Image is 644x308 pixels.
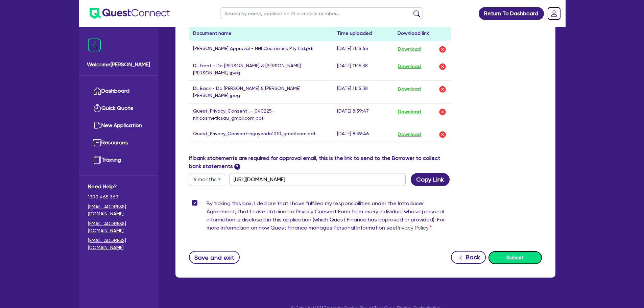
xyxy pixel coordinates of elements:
[189,126,333,143] td: Quest_Privacy_Consent-nguyendo1010_gmail.com.pdf
[333,41,393,58] td: [DATE] 11:15:45
[189,80,333,103] td: DL Back - Do [PERSON_NAME] & [PERSON_NAME] [PERSON_NAME].jpeg
[438,63,447,71] img: delete-icon
[88,117,149,134] a: New Application
[220,7,423,19] input: Search by name, application ID or mobile number...
[333,26,393,41] th: Time uploaded
[189,26,333,41] th: Document name
[93,156,101,164] img: training
[438,85,447,93] img: delete-icon
[189,41,333,58] td: [PERSON_NAME] Approval - NHI Cosmetics Pty Ltd.pdf
[451,251,486,264] button: Back
[333,126,393,143] td: [DATE] 8:39:46
[479,7,544,20] a: Return To Dashboard
[545,5,563,22] a: Dropdown toggle
[93,121,101,129] img: new-application
[333,58,393,80] td: [DATE] 11:15:38
[207,199,451,235] label: By ticking this box, I declare that I have fulfilled my responsibilities under the Introducer Agr...
[189,251,240,264] button: Save and exit
[189,58,333,80] td: DL Front - Do [PERSON_NAME] & [PERSON_NAME] [PERSON_NAME].jpeg
[411,173,450,186] button: Copy Link
[88,82,149,100] a: Dashboard
[88,183,149,191] span: Need Help?
[438,45,447,53] img: delete-icon
[93,104,101,112] img: quick-quote
[88,134,149,151] a: Resources
[438,131,447,139] img: delete-icon
[398,108,421,116] button: Download
[398,62,421,71] button: Download
[398,130,421,139] button: Download
[90,8,170,19] img: quest-connect-logo-blue
[88,203,149,217] a: [EMAIL_ADDRESS][DOMAIN_NAME]
[189,154,451,170] label: If bank statements are required for approval email, this is the link to send to the Borrower to c...
[87,61,150,69] span: Welcome [PERSON_NAME]
[189,173,225,186] button: Dropdown toggle
[398,45,421,54] button: Download
[88,39,101,51] img: icon-menu-close
[189,103,333,126] td: Quest_Privacy_Consent_-_040225-nhicosmeticsau_gmail.com.pdf
[438,108,447,116] img: delete-icon
[398,85,421,94] button: Download
[333,80,393,103] td: [DATE] 11:15:38
[333,103,393,126] td: [DATE] 8:39:47
[88,220,149,234] a: [EMAIL_ADDRESS][DOMAIN_NAME]
[393,26,451,41] th: Download link
[88,237,149,251] a: [EMAIL_ADDRESS][DOMAIN_NAME]
[88,100,149,117] a: Quick Quote
[88,193,149,200] span: 1300 465 363
[234,164,240,170] span: ?
[88,151,149,169] a: Training
[488,251,542,264] button: Submit
[93,139,101,147] img: resources
[396,224,428,231] a: Privacy Policy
